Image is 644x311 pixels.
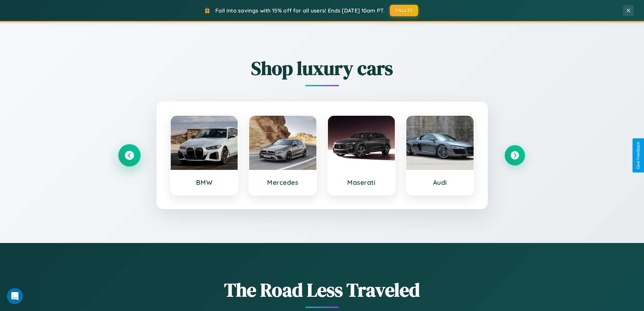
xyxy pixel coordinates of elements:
[390,5,418,16] button: FALL15
[119,277,525,303] h1: The Road Less Traveled
[7,288,23,304] iframe: Intercom live chat
[413,178,467,186] h3: Audi
[215,7,385,14] span: Fall into savings with 15% off for all users! Ends [DATE] 10am PT.
[636,142,641,169] div: Give Feedback
[177,178,231,186] h3: BMW
[335,178,388,186] h3: Maserati
[119,55,525,81] h2: Shop luxury cars
[256,178,310,186] h3: Mercedes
